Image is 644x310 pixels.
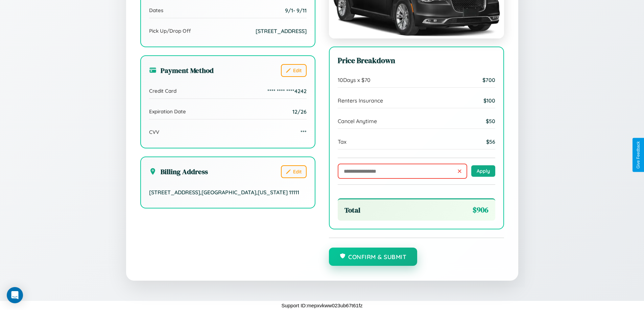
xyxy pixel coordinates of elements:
[338,55,495,66] h3: Price Breakdown
[285,7,307,14] span: 9 / 1 - 9 / 11
[149,129,159,135] span: CVV
[471,165,495,177] button: Apply
[486,138,495,145] span: $ 56
[256,28,307,34] span: [STREET_ADDRESS]
[482,77,495,83] span: $ 700
[281,64,307,77] button: Edit
[149,167,208,176] h3: Billing Address
[338,97,383,104] span: Renters Insurance
[483,97,495,104] span: $ 100
[149,108,186,115] span: Expiration Date
[149,88,176,94] span: Credit Card
[149,28,191,34] span: Pick Up/Drop Off
[7,287,23,303] div: Open Intercom Messenger
[344,205,360,215] span: Total
[281,165,307,178] button: Edit
[636,141,641,169] div: Give Feedback
[292,108,307,115] span: 12/26
[338,77,371,83] span: 10 Days x $ 70
[149,65,214,75] h3: Payment Method
[149,189,299,196] span: [STREET_ADDRESS] , [GEOGRAPHIC_DATA] , [US_STATE] 11111
[473,205,488,215] span: $ 906
[338,138,347,145] span: Tax
[281,301,362,310] p: Support ID: mepxvkww023ub67t61fz
[486,118,495,124] span: $ 50
[338,118,377,124] span: Cancel Anytime
[149,7,163,13] span: Dates
[329,248,418,266] button: Confirm & Submit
